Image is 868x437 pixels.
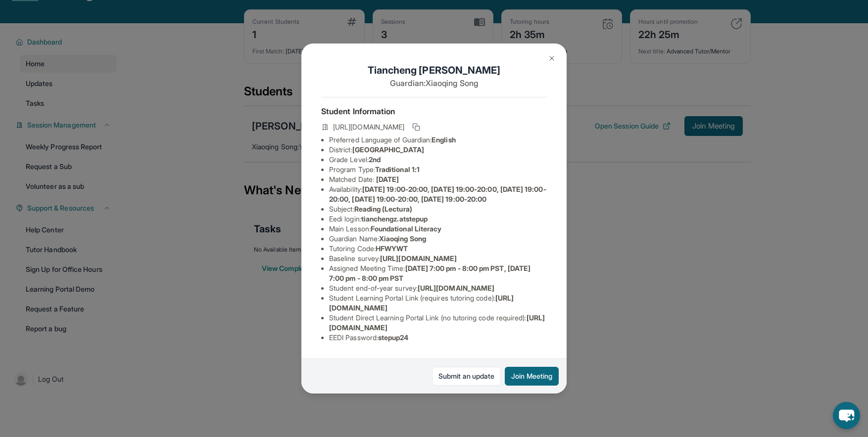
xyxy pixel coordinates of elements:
span: [URL][DOMAIN_NAME] [380,254,457,262]
p: Guardian: Xiaoqing Song [321,77,547,89]
h4: Student Information [321,105,547,117]
span: English [432,135,456,144]
span: Xiaoqing Song [379,234,426,243]
li: Eedi login : [329,214,547,224]
li: Student end-of-year survey : [329,283,547,293]
img: Close Icon [548,54,556,62]
li: EEDI Password : [329,333,547,343]
li: Preferred Language of Guardian: [329,135,547,145]
button: Copy link [410,121,422,133]
h1: Tiancheng [PERSON_NAME] [321,63,547,77]
span: [DATE] [376,175,399,183]
span: stepup24 [378,333,409,342]
span: 2nd [369,155,381,164]
li: Tutoring Code : [329,244,547,254]
li: Availability: [329,184,547,204]
span: tianchengz.atstepup [361,215,428,223]
li: Assigned Meeting Time : [329,263,547,283]
button: chat-button [833,402,860,429]
li: District: [329,145,547,155]
span: [URL][DOMAIN_NAME] [333,122,404,132]
span: [URL][DOMAIN_NAME] [418,284,494,292]
span: HFWYWT [376,244,408,253]
li: Subject : [329,204,547,214]
li: Baseline survey : [329,254,547,263]
li: Matched Date: [329,175,547,184]
span: [DATE] 7:00 pm - 8:00 pm PST, [DATE] 7:00 pm - 8:00 pm PST [329,264,530,282]
span: Foundational Literacy [371,224,441,233]
li: Student Direct Learning Portal Link (no tutoring code required) : [329,313,547,333]
li: Student Learning Portal Link (requires tutoring code) : [329,293,547,313]
span: [GEOGRAPHIC_DATA] [352,145,424,154]
li: Guardian Name : [329,234,547,244]
span: Traditional 1:1 [375,165,420,174]
span: Reading (Lectura) [354,205,412,213]
a: Submit an update [432,367,501,386]
li: Program Type: [329,165,547,175]
li: Grade Level: [329,155,547,165]
span: [DATE] 19:00-20:00, [DATE] 19:00-20:00, [DATE] 19:00-20:00, [DATE] 19:00-20:00, [DATE] 19:00-20:00 [329,185,546,203]
button: Join Meeting [505,367,559,386]
li: Main Lesson : [329,224,547,234]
